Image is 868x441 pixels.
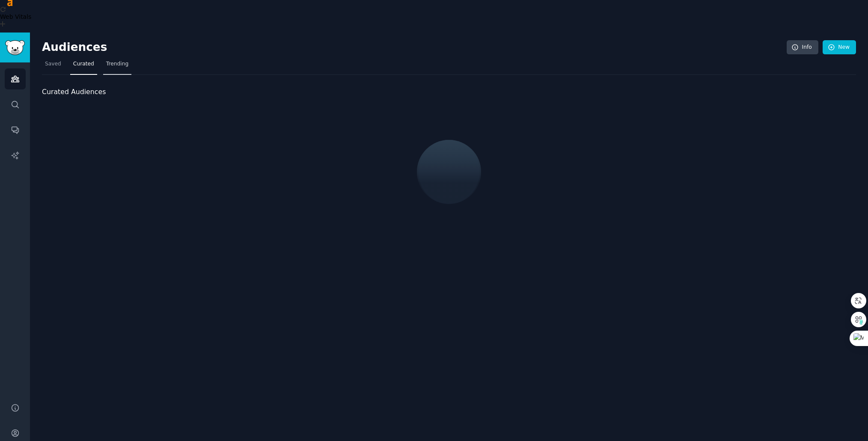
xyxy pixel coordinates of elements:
[42,57,64,75] a: Saved
[45,60,61,68] span: Saved
[42,41,787,54] h2: Audiences
[103,57,131,75] a: Trending
[823,40,856,55] a: New
[787,40,818,55] a: Info
[42,87,106,98] span: Curated Audiences
[5,40,25,55] img: GummySearch logo
[73,60,94,68] span: Curated
[70,57,97,75] a: Curated
[106,60,128,68] span: Trending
